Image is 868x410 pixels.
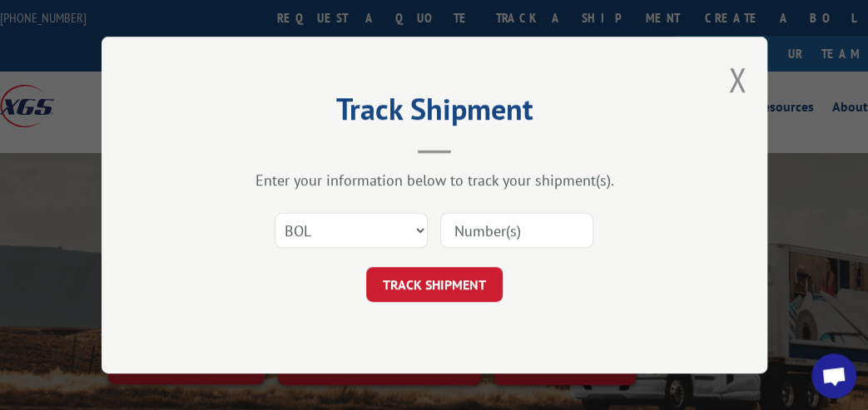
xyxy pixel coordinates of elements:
[185,97,684,129] h2: Track Shipment
[366,267,503,302] button: TRACK SHIPMENT
[440,213,593,248] input: Number(s)
[811,353,856,398] div: Open chat
[728,57,746,101] button: Close modal
[185,170,684,190] div: Enter your information below to track your shipment(s).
